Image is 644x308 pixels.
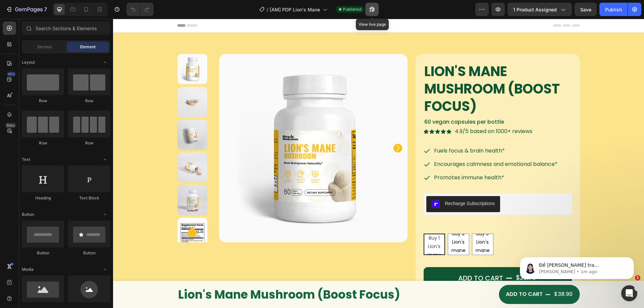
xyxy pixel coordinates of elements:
[440,270,460,281] div: $38.90
[321,141,444,149] span: Encourages calmness and emotional balance*
[343,6,361,12] span: Published
[22,266,34,272] span: Media
[68,195,110,201] div: Text Block
[311,248,459,270] button: ADD TO CART
[280,125,289,134] button: Carousel Next Arrow
[270,6,320,13] span: [AM] PDP Lion's Mane
[335,211,356,245] span: Buy 2 Lion's mane get 5%
[507,3,572,16] button: 1 product assigned
[80,44,96,50] span: Element
[605,6,622,13] div: Publish
[68,250,110,256] div: Button
[64,267,288,284] h2: lion's mane mushroom (boost focus)
[510,243,644,290] iframe: Intercom notifications message
[22,21,110,35] input: Search Sections & Elements
[321,128,392,136] span: Fuels focus & brain health*
[321,155,391,163] span: Promotes immune health*
[22,140,64,146] div: Row
[342,109,419,116] span: 4.9/5 based on 1000+ reviews
[267,6,268,13] span: /
[393,271,430,281] div: ADD TO CART
[311,215,331,241] span: Buy 1 Lion's mane
[359,211,380,245] span: Buy 3 Lion's mane get 10%
[68,140,110,146] div: Row
[100,154,110,165] span: Toggle open
[100,57,110,68] span: Toggle open
[37,44,52,50] span: Section
[22,59,35,65] span: Layout
[345,254,390,264] div: ADD TO CART
[44,5,47,13] p: 7
[6,71,16,77] div: 450
[313,177,387,193] button: Recharge Subscriptions
[22,250,64,256] div: Button
[575,3,597,16] button: Save
[126,3,154,16] div: Undo/Redo
[621,285,637,301] iframe: Intercom live chat
[513,6,557,13] span: 1 product assigned
[100,264,110,275] span: Toggle open
[599,3,628,16] button: Publish
[3,3,50,16] button: 7
[580,7,591,12] span: Save
[386,266,467,285] button: ADD TO CART&nbsp;
[311,99,391,107] span: 60 vegan capsules per bottle
[332,181,382,188] div: Recharge Subscriptions
[22,157,30,163] span: Text
[22,98,64,104] div: Row
[311,43,459,97] h1: Lion's Mane Mushroom (Boost focus)
[22,195,64,201] div: Heading
[100,209,110,220] span: Toggle open
[75,209,84,218] button: Carousel Next Arrow
[635,275,640,281] span: 1
[113,19,644,308] iframe: Design area
[402,254,424,265] div: $38.90
[68,98,110,104] div: Row
[5,123,16,128] div: Beta
[22,211,34,218] span: Button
